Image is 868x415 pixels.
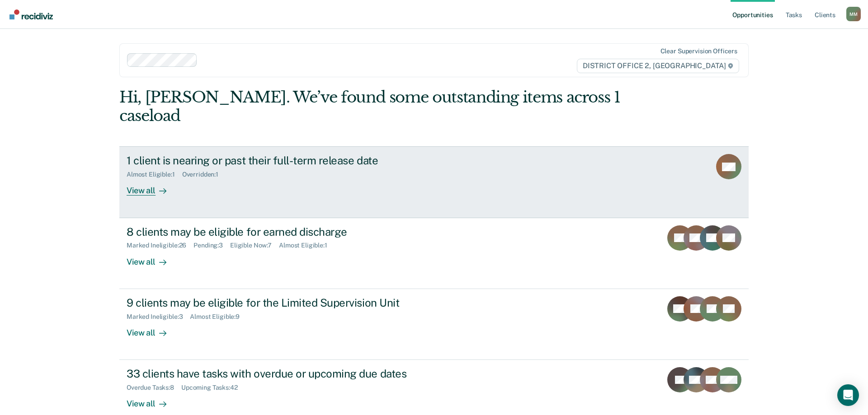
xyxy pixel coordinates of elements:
div: Open Intercom Messenger [837,384,859,406]
div: Eligible Now : 7 [230,242,279,249]
div: Hi, [PERSON_NAME]. We’ve found some outstanding items across 1 caseload [119,88,623,125]
div: Almost Eligible : 9 [190,313,247,321]
img: Recidiviz [9,9,53,19]
div: Marked Ineligible : 26 [127,242,193,249]
a: 9 clients may be eligible for the Limited Supervision UnitMarked Ineligible:3Almost Eligible:9Vie... [119,289,749,360]
div: Upcoming Tasks : 42 [181,384,245,392]
div: M M [846,7,861,21]
div: Marked Ineligible : 3 [127,313,190,321]
a: 1 client is nearing or past their full-term release dateAlmost Eligible:1Overridden:1View all [119,146,749,218]
div: Overridden : 1 [182,171,226,178]
a: 8 clients may be eligible for earned dischargeMarked Ineligible:26Pending:3Eligible Now:7Almost E... [119,218,749,289]
div: 8 clients may be eligible for earned discharge [127,225,444,238]
div: View all [127,320,177,338]
div: View all [127,392,177,409]
div: Almost Eligible : 1 [127,171,182,178]
div: View all [127,249,177,267]
div: Almost Eligible : 1 [279,242,335,249]
span: DISTRICT OFFICE 2, [GEOGRAPHIC_DATA] [577,59,739,73]
div: 1 client is nearing or past their full-term release date [127,154,444,167]
div: Pending : 3 [193,242,230,249]
button: Profile dropdown button [846,7,861,21]
div: 9 clients may be eligible for the Limited Supervision Unit [127,296,444,309]
div: Overdue Tasks : 8 [127,384,181,392]
div: 33 clients have tasks with overdue or upcoming due dates [127,367,444,380]
div: View all [127,178,177,196]
div: Clear supervision officers [660,47,737,55]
